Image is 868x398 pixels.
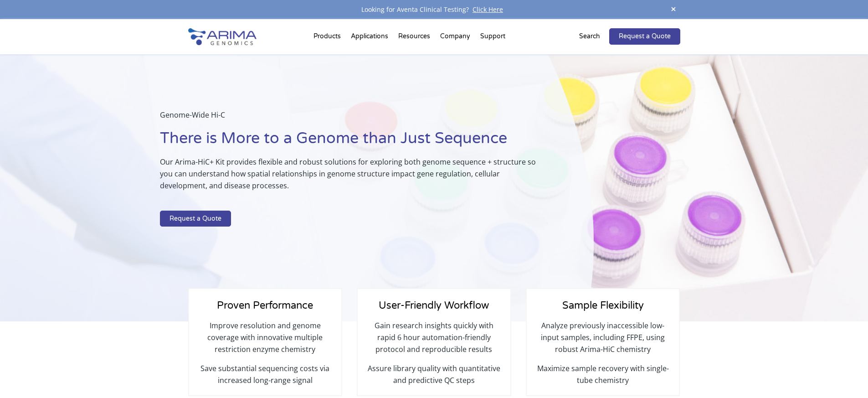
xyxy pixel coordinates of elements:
span: Sample Flexibility [562,300,644,311]
p: Assure library quality with quantitative and predictive QC steps [367,362,501,386]
p: Genome-Wide Hi-C [160,109,548,128]
p: Our Arima-HiC+ Kit provides flexible and robust solutions for exploring both genome sequence + st... [160,156,548,199]
p: Gain research insights quickly with rapid 6 hour automation-friendly protocol and reproducible re... [367,320,501,362]
span: User-Friendly Workflow [379,300,489,311]
a: Request a Quote [160,211,231,227]
p: Improve resolution and genome coverage with innovative multiple restriction enzyme chemistry [198,320,332,362]
div: Looking for Aventa Clinical Testing? [188,4,680,16]
p: Maximize sample recovery with single-tube chemistry [536,362,670,386]
p: Search [579,31,600,42]
p: Save substantial sequencing costs via increased long-range signal [198,362,332,386]
h1: There is More to a Genome than Just Sequence [160,128,548,156]
span: Proven Performance [217,300,313,311]
a: Request a Quote [609,28,680,45]
img: Arima-Genomics-logo [188,28,257,45]
p: Analyze previously inaccessible low-input samples, including FFPE, using robust Arima-HiC chemistry [536,320,670,362]
a: Click Here [469,5,507,14]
